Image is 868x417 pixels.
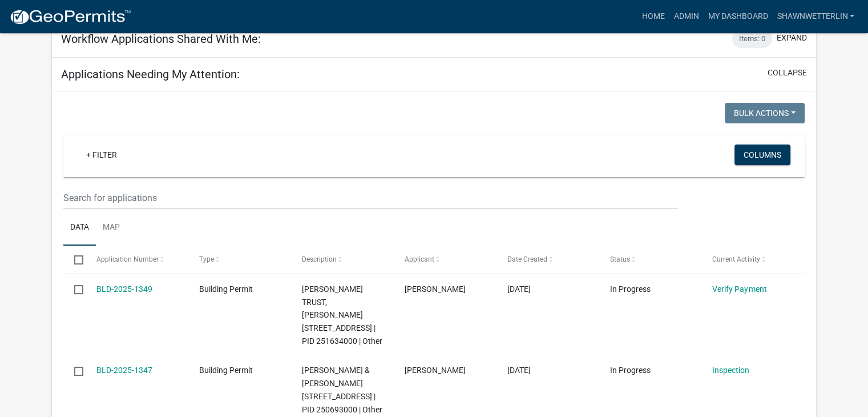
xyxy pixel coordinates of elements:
span: KIMBALL, ADAM & TIFFANY 418 SHORE ACRES RD, Houston County | PID 250693000 | Other [302,366,382,414]
datatable-header-cell: Date Created [496,246,599,273]
a: Verify Payment [712,284,766,294]
a: Inspection [712,366,749,375]
button: Bulk Actions [725,103,805,123]
span: Building Permit [199,366,253,375]
span: Description [302,255,337,263]
a: Home [637,6,669,27]
span: Date Created [507,255,547,263]
span: Status [609,255,629,263]
datatable-header-cell: Current Activity [701,246,804,273]
button: Columns [734,145,790,165]
div: Items: 0 [732,30,772,48]
span: Application Number [96,255,159,263]
a: ShawnWetterlin [772,6,859,27]
datatable-header-cell: Type [188,246,290,273]
a: Map [96,210,127,246]
span: THOMPSON-HAKES TRUST,JULIE 308 REGENT DR, Houston County | PID 251634000 | Other [302,284,382,346]
h5: Workflow Applications Shared With Me: [61,32,261,46]
span: 10/09/2025 [507,366,530,375]
datatable-header-cell: Application Number [85,246,188,273]
span: In Progress [609,366,650,375]
a: Data [63,210,96,246]
input: Search for applications [63,186,678,210]
span: Taylor Costello [404,284,465,294]
datatable-header-cell: Applicant [393,246,496,273]
a: + Filter [77,145,126,165]
a: BLD-2025-1349 [96,284,152,294]
span: Type [199,255,214,263]
a: BLD-2025-1347 [96,366,152,375]
span: Current Activity [712,255,760,263]
h5: Applications Needing My Attention: [61,67,240,81]
a: My Dashboard [703,6,772,27]
datatable-header-cell: Status [599,246,701,273]
span: Don Hogan [404,366,465,375]
datatable-header-cell: Description [290,246,393,273]
a: Admin [669,6,703,27]
span: In Progress [609,284,650,294]
span: 10/10/2025 [507,284,530,294]
datatable-header-cell: Select [63,246,85,273]
span: Applicant [404,255,434,263]
button: collapse [768,67,807,79]
button: expand [777,32,807,44]
span: Building Permit [199,284,253,294]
